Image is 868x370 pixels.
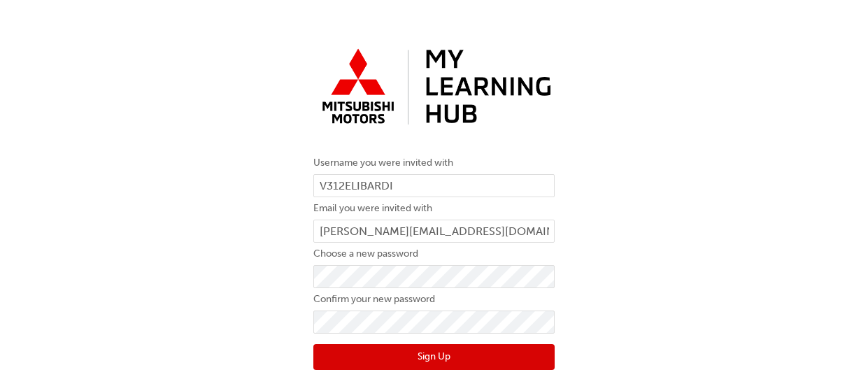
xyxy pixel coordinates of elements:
[313,42,555,134] img: mmal
[313,246,555,262] label: Choose a new password
[313,291,555,308] label: Confirm your new password
[313,155,555,171] label: Username you were invited with
[313,200,555,217] label: Email you were invited with
[313,174,555,198] input: Username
